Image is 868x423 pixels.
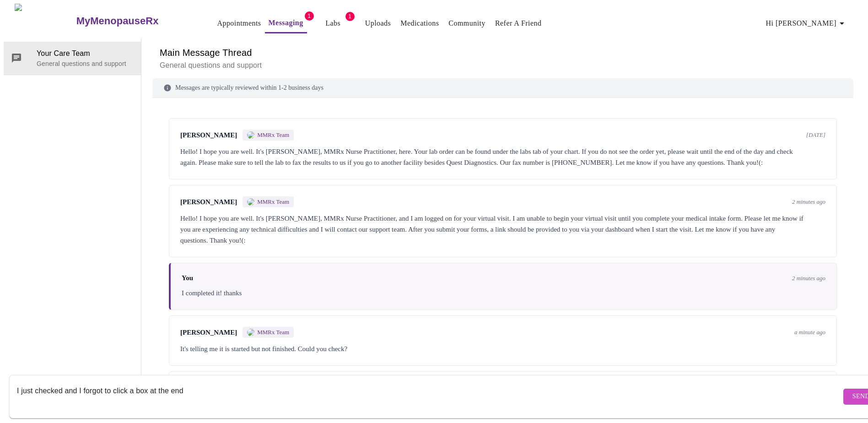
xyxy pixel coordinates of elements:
img: MMRX [247,198,254,206]
button: Appointments [213,14,264,33]
div: Hello! I hope you are well. It's [PERSON_NAME], MMRx Nurse Practitioner, here. Your lab order can... [180,146,825,168]
a: MyMenopauseRx [75,5,195,37]
span: MMRx Team [257,329,289,336]
div: Your Care TeamGeneral questions and support [4,42,141,75]
span: You [182,274,193,282]
div: Hello! I hope you are well. It's [PERSON_NAME], MMRx Nurse Practitioner, and I am logged on for y... [180,213,825,246]
div: I completed it! thanks [182,287,825,298]
span: Your Care Team [37,48,134,59]
img: MyMenopauseRx Logo [15,4,75,38]
a: Labs [325,17,340,30]
h6: Main Message Thread [160,45,846,60]
button: Uploads [361,14,395,33]
div: It's telling me it is started but not finished. Could you check? [180,343,825,354]
button: Labs [318,14,348,33]
span: MMRx Team [257,131,289,139]
img: MMRX [247,329,254,336]
div: Messages are typically reviewed within 1-2 business days [152,78,853,98]
a: Messaging [269,16,303,29]
textarea: Send a message about your appointment [17,382,841,411]
button: Medications [397,14,442,33]
span: 2 minutes ago [792,198,825,206]
span: [DATE] [806,131,825,139]
button: Messaging [265,14,307,33]
h3: MyMenopauseRx [76,15,159,27]
button: Community [445,14,489,33]
a: Appointments [217,17,261,30]
button: Hi [PERSON_NAME] [762,14,851,33]
span: 1 [305,11,314,21]
a: Refer a Friend [495,17,542,30]
p: General questions and support [37,59,134,68]
span: 1 [345,12,355,21]
span: Hi [PERSON_NAME] [766,17,847,30]
span: [PERSON_NAME] [180,131,237,139]
a: Uploads [365,17,391,30]
span: [PERSON_NAME] [180,329,237,336]
button: Refer a Friend [491,14,545,33]
a: Medications [400,17,439,30]
span: [PERSON_NAME] [180,198,237,206]
a: Community [448,17,485,30]
span: 2 minutes ago [792,275,825,282]
span: a minute ago [794,329,825,336]
span: MMRx Team [257,198,289,206]
p: General questions and support [160,60,846,71]
img: MMRX [247,131,254,139]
